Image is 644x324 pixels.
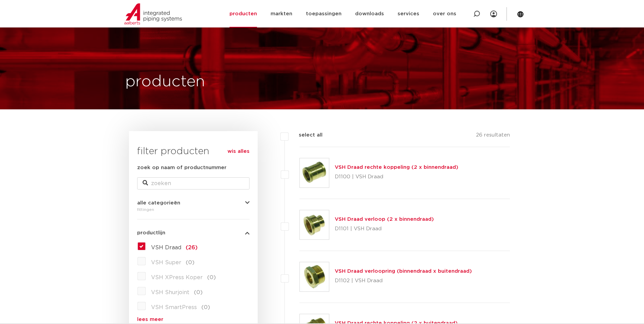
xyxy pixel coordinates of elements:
div: fittingen [137,205,250,214]
h1: producten [125,71,205,93]
input: zoeken [137,177,250,190]
img: Thumbnail for VSH Draad rechte koppeling (2 x binnendraad) [300,158,329,187]
p: D1100 | VSH Draad [335,172,458,182]
span: (0) [207,275,216,280]
span: VSH XPress Koper [151,275,203,280]
span: VSH Draad [151,245,181,250]
img: Thumbnail for VSH Draad verloop (2 x binnendraad) [300,210,329,239]
span: VSH Super [151,260,181,265]
span: (0) [194,290,203,295]
a: lees meer [137,317,250,322]
span: alle categorieën [137,200,180,205]
button: alle categorieën [137,200,250,205]
label: select all [289,131,323,139]
h3: filter producten [137,145,250,158]
a: VSH Draad rechte koppeling (2 x binnendraad) [335,165,458,170]
a: VSH Draad verloop (2 x binnendraad) [335,217,434,222]
a: wis alles [227,147,250,156]
button: productlijn [137,230,250,235]
label: zoek op naam of productnummer [137,164,226,172]
p: D1101 | VSH Draad [335,223,434,234]
span: (0) [186,260,195,265]
span: VSH Shurjoint [151,290,189,295]
span: (26) [186,245,198,250]
span: VSH SmartPress [151,305,197,310]
p: D1102 | VSH Draad [335,275,472,286]
p: 26 resultaten [476,131,510,142]
span: (0) [201,305,210,310]
span: productlijn [137,230,165,235]
a: VSH Draad verloopring (binnendraad x buitendraad) [335,269,472,274]
img: Thumbnail for VSH Draad verloopring (binnendraad x buitendraad) [300,262,329,291]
